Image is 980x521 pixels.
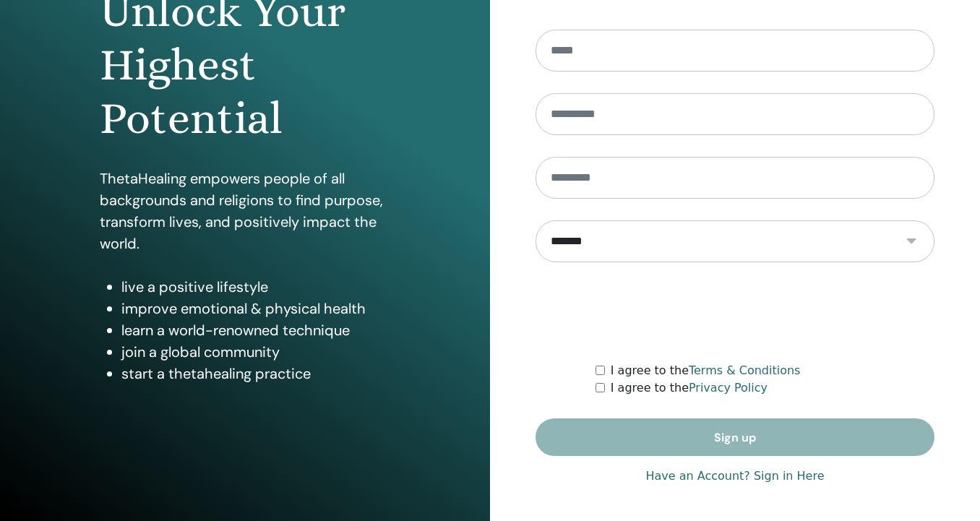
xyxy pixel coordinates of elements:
label: I agree to the [611,379,768,397]
iframe: reCAPTCHA [625,284,845,340]
li: improve emotional & physical health [121,298,390,319]
a: Have an Account? Sign in Here [645,468,824,485]
p: ThetaHealing empowers people of all backgrounds and religions to find purpose, transform lives, a... [100,168,390,254]
a: Terms & Conditions [689,363,800,377]
li: join a global community [121,341,390,363]
a: Privacy Policy [689,381,768,395]
li: start a thetahealing practice [121,363,390,384]
li: live a positive lifestyle [121,276,390,298]
label: I agree to the [611,362,801,379]
li: learn a world-renowned technique [121,319,390,341]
